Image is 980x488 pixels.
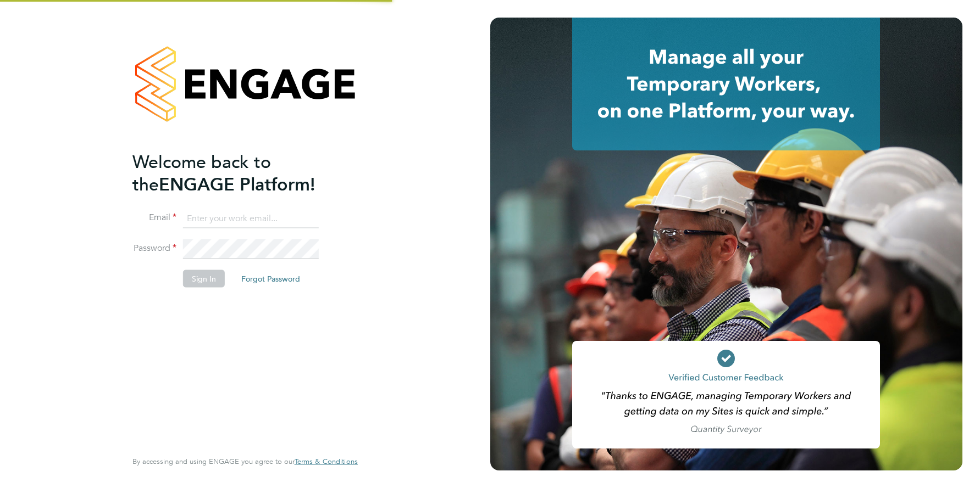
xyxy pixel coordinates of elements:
span: Terms & Conditions [295,457,358,466]
label: Password [132,243,176,254]
h2: ENGAGE Platform! [132,150,347,195]
button: Forgot Password [232,270,309,288]
button: Sign In [183,270,225,288]
span: Welcome back to the [132,151,271,195]
input: Enter your work email... [183,209,319,228]
label: Email [132,212,176,223]
a: Terms & Conditions [295,457,358,466]
span: By accessing and using ENGAGE you agree to our [132,457,358,466]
